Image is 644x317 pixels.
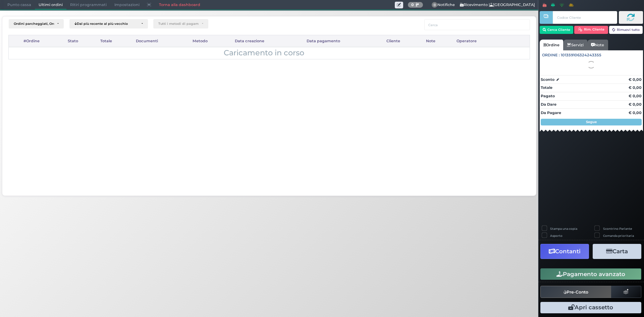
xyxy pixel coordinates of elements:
strong: € 0,00 [629,94,642,98]
div: Data pagamento [304,35,383,47]
strong: Segue [586,120,597,124]
label: Comanda prioritaria [603,233,634,238]
div: Stato [65,35,97,47]
input: Codice Cliente [553,11,617,24]
div: Ordini parcheggiati, Ordini aperti, Ordini chiusi [14,22,54,26]
strong: Da Dare [541,102,556,107]
span: Impostazioni [111,0,143,10]
button: Rimuovi tutto [609,26,643,34]
b: 0 [411,2,414,7]
strong: € 0,00 [629,102,642,107]
div: Note [423,35,453,47]
strong: Pagato [541,94,555,98]
span: 0 [432,2,438,8]
strong: Totale [541,85,552,90]
label: Scontrino Parlante [603,226,632,231]
strong: Sconto [541,77,554,83]
div: Tutti i metodi di pagamento [158,22,199,26]
div: Dal più recente al più vecchio [74,22,138,26]
div: Documenti [133,35,190,47]
button: Dal più recente al più vecchio [69,19,148,29]
div: Cliente [384,35,423,47]
button: Contanti [540,244,589,259]
div: Operatore [454,35,506,47]
div: #Ordine [20,35,65,47]
a: Torna alla dashboard [155,0,204,10]
span: 101359106324243355 [561,52,601,58]
button: Ordini parcheggiati, Ordini aperti, Ordini chiusi [9,19,64,29]
button: Pre-Conto [540,286,611,298]
button: Cerca Cliente [540,26,574,34]
a: Note [587,40,608,50]
a: Servizi [563,40,587,50]
button: Apri cassetto [540,302,641,313]
span: Ultimi ordini [35,0,66,10]
label: Asporto [550,233,562,238]
input: Cerca [424,19,530,30]
button: Tutti i metodi di pagamento [153,19,208,29]
div: Data creazione [232,35,304,47]
button: Pagamento avanzato [540,268,641,280]
a: Ordine [540,40,563,50]
span: Ritiri programmati [66,0,110,10]
span: Caricamento in corso [224,47,304,59]
label: Stampa una copia [550,226,577,231]
span: Ordine : [542,52,560,58]
div: Totale [98,35,133,47]
strong: € 0,00 [629,110,642,115]
button: Carta [593,244,641,259]
span: Punto cassa [4,0,35,10]
strong: Da Pagare [541,110,561,115]
button: Rim. Cliente [574,26,608,34]
strong: € 0,00 [629,85,642,90]
strong: € 0,00 [629,77,642,82]
div: Metodo [190,35,232,47]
